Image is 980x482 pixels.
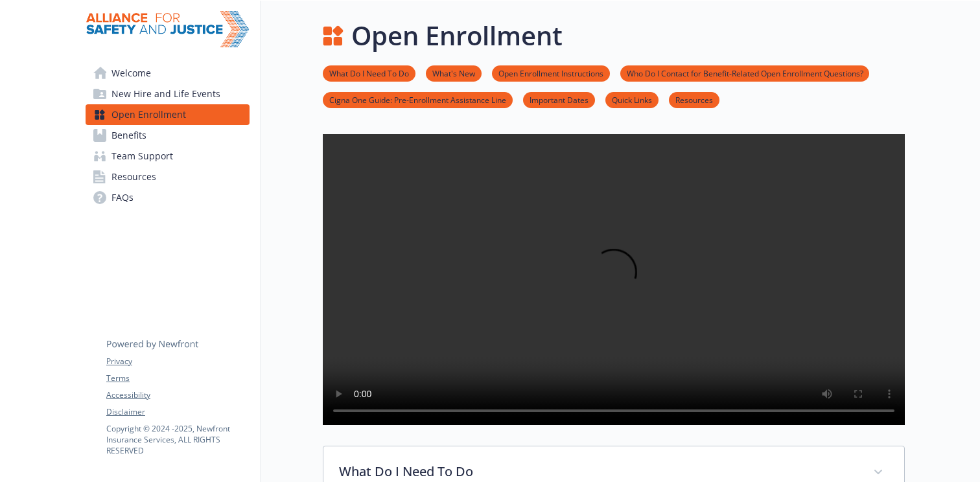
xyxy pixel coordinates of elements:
a: Cigna One Guide: Pre-Enrollment Assistance Line [323,93,513,106]
a: What Do I Need To Do [323,67,415,79]
a: Privacy [106,356,249,367]
span: New Hire and Life Events [111,84,220,104]
a: Benefits [86,125,250,146]
a: What's New [426,67,482,79]
a: Open Enrollment Instructions [492,67,610,79]
span: Welcome [111,63,151,84]
a: Open Enrollment [86,104,250,125]
a: Accessibility [106,389,249,401]
p: Copyright © 2024 - 2025 , Newfront Insurance Services, ALL RIGHTS RESERVED [106,423,249,456]
a: Resources [86,166,250,187]
span: Open Enrollment [111,104,186,125]
span: Resources [111,166,156,187]
span: Team Support [111,146,173,166]
a: Resources [669,93,719,106]
a: Team Support [86,146,250,166]
a: Who Do I Contact for Benefit-Related Open Enrollment Questions? [620,67,869,79]
span: FAQs [111,187,134,208]
p: What Do I Need To Do [339,462,857,481]
h1: Open Enrollment [351,16,563,55]
a: Quick Links [605,93,659,106]
a: Important Dates [523,93,595,106]
a: Welcome [86,63,250,84]
a: New Hire and Life Events [86,84,250,104]
span: Benefits [111,125,146,146]
a: Disclaimer [106,406,249,418]
a: FAQs [86,187,250,208]
a: Terms [106,373,249,384]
